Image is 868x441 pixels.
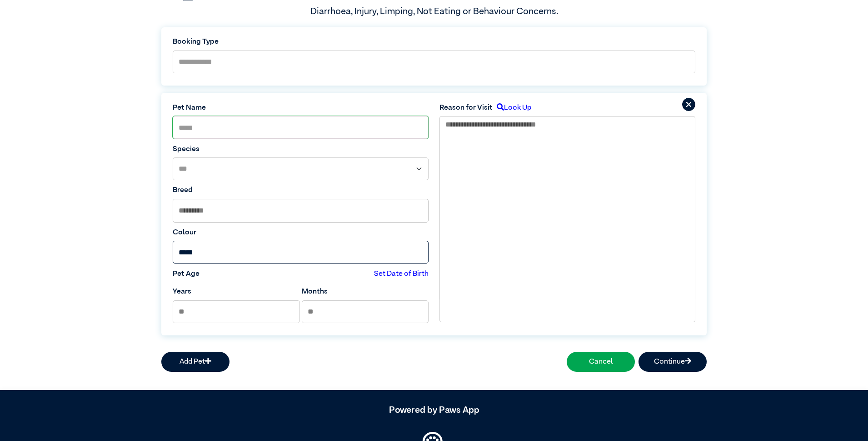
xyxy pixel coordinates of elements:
[639,352,707,372] button: Continue
[161,352,229,372] button: Add Pet
[493,102,531,113] label: Look Up
[173,36,695,47] label: Booking Type
[173,102,429,113] label: Pet Name
[173,269,200,279] label: Pet Age
[173,144,429,155] label: Species
[302,286,328,297] label: Months
[374,269,429,279] label: Set Date of Birth
[173,185,429,196] label: Breed
[173,227,429,238] label: Colour
[439,102,493,113] label: Reason for Visit
[173,286,191,297] label: Years
[567,352,635,372] button: Cancel
[161,405,707,416] h5: Powered by Paws App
